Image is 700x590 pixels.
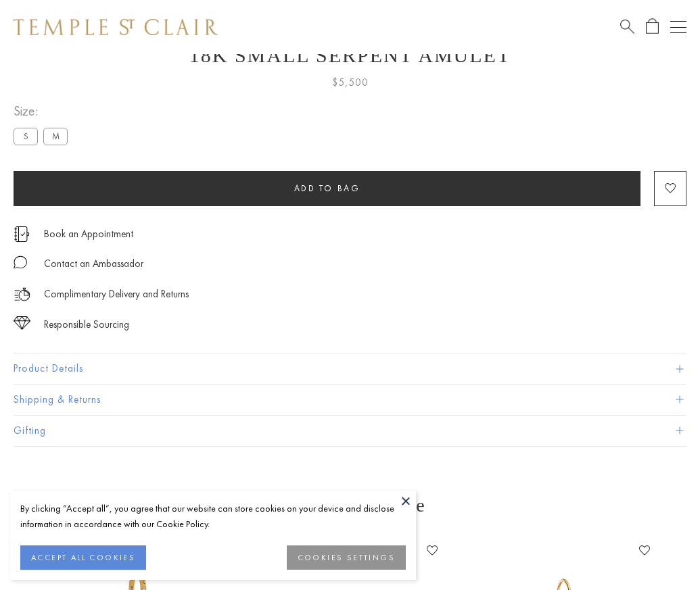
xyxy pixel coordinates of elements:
[294,182,360,194] span: Add to bag
[670,19,686,35] button: Open navigation
[44,226,133,241] a: Book an Appointment
[14,19,218,35] img: Temple St. Clair
[14,255,27,269] img: MessageIcon-01_2.svg
[20,501,406,532] div: By clicking “Accept all”, you agree that our website can store cookies on your device and disclos...
[14,416,686,446] button: Gifting
[20,545,146,570] button: ACCEPT ALL COOKIES
[44,316,129,333] div: Responsible Sourcing
[14,44,686,67] h1: 18K Small Serpent Amulet
[14,353,686,384] button: Product Details
[44,286,189,303] p: Complimentary Delivery and Returns
[14,286,30,303] img: icon_delivery.svg
[646,18,659,35] a: Open Shopping Bag
[43,128,68,145] label: M
[14,171,640,206] button: Add to bag
[620,18,634,35] a: Search
[14,128,38,145] label: S
[14,316,30,330] img: icon_sourcing.svg
[14,100,73,122] span: Size:
[14,385,686,415] button: Shipping & Returns
[332,74,369,91] span: $5,500
[14,226,30,242] img: icon_appointment.svg
[287,545,406,570] button: COOKIES SETTINGS
[44,255,143,272] div: Contact an Ambassador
